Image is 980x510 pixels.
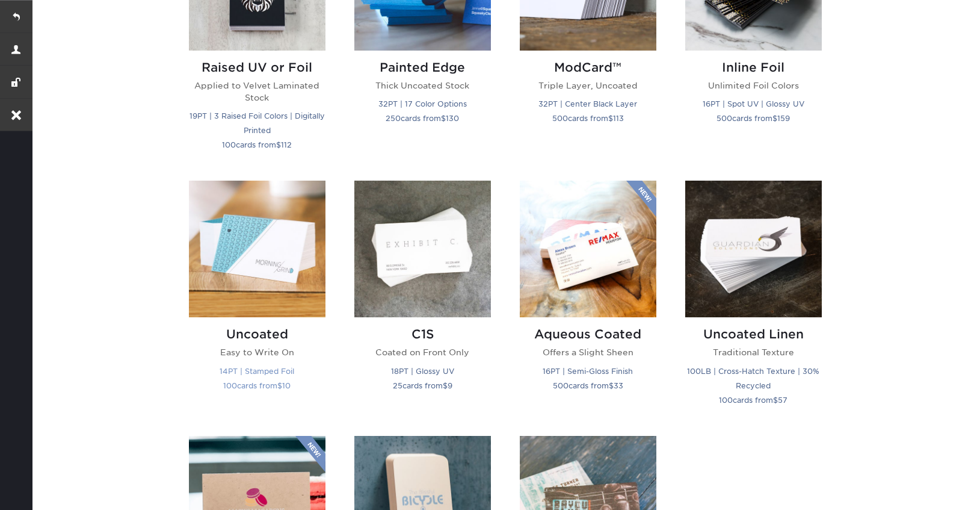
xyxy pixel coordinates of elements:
[386,114,401,123] span: 250
[717,114,732,123] span: 500
[685,79,822,92] p: Unlimited Foil Colors
[520,181,656,421] a: Aqueous Coated Business Cards Aqueous Coated Offers a Slight Sheen 16PT | Semi-Gloss Finish 500ca...
[281,140,292,149] span: 112
[295,436,325,472] img: New Product
[685,181,822,421] a: Uncoated Linen Business Cards Uncoated Linen Traditional Texture 100LB | Cross-Hatch Texture | 30...
[608,114,613,123] span: $
[354,346,491,358] p: Coated on Front Only
[189,60,325,75] h2: Raised UV or Foil
[354,327,491,341] h2: C1S
[520,60,656,75] h2: ModCard™
[189,79,325,104] p: Applied to Velvet Laminated Stock
[773,396,778,405] span: $
[448,381,452,390] span: 9
[446,114,459,123] span: 130
[223,381,291,390] small: cards from
[614,381,623,390] span: 33
[703,99,804,108] small: 16PT | Spot UV | Glossy UV
[777,114,790,123] span: 159
[190,111,325,135] small: 19PT | 3 Raised Foil Colors | Digitally Printed
[520,181,656,317] img: Aqueous Coated Business Cards
[553,381,623,390] small: cards from
[685,181,822,317] img: Uncoated Linen Business Cards
[719,396,733,405] span: 100
[543,367,633,376] small: 16PT | Semi-Gloss Finish
[609,381,614,390] span: $
[391,367,454,376] small: 18PT | Glossy UV
[222,140,292,149] small: cards from
[520,327,656,341] h2: Aqueous Coated
[520,346,656,358] p: Offers a Slight Sheen
[222,140,236,149] span: 100
[393,381,402,390] span: 25
[220,367,294,376] small: 14PT | Stamped Foil
[189,346,325,358] p: Easy to Write On
[393,381,452,390] small: cards from
[553,381,569,390] span: 500
[276,140,281,149] span: $
[189,327,325,341] h2: Uncoated
[443,381,448,390] span: $
[685,346,822,358] p: Traditional Texture
[613,114,624,123] span: 113
[441,114,446,123] span: $
[189,181,325,317] img: Uncoated Business Cards
[386,114,459,123] small: cards from
[552,114,624,123] small: cards from
[354,181,491,317] img: C1S Business Cards
[685,60,822,75] h2: Inline Foil
[717,114,790,123] small: cards from
[626,181,656,217] img: New Product
[378,99,467,108] small: 32PT | 17 Color Options
[687,367,819,390] small: 100LB | Cross-Hatch Texture | 30% Recycled
[685,327,822,341] h2: Uncoated Linen
[520,79,656,92] p: Triple Layer, Uncoated
[354,181,491,421] a: C1S Business Cards C1S Coated on Front Only 18PT | Glossy UV 25cards from$9
[772,114,777,123] span: $
[719,396,787,405] small: cards from
[282,381,291,390] span: 10
[778,396,787,405] span: 57
[354,79,491,92] p: Thick Uncoated Stock
[552,114,568,123] span: 500
[354,60,491,75] h2: Painted Edge
[277,381,282,390] span: $
[538,99,637,108] small: 32PT | Center Black Layer
[223,381,237,390] span: 100
[189,181,325,421] a: Uncoated Business Cards Uncoated Easy to Write On 14PT | Stamped Foil 100cards from$10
